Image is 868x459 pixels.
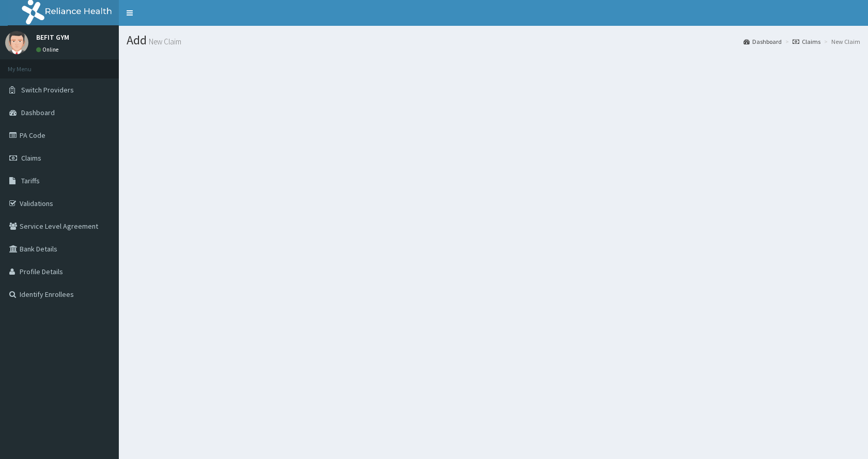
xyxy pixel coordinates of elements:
[5,31,28,54] img: User Image
[127,34,860,47] h1: Add
[21,85,74,94] span: Switch Providers
[793,37,820,46] a: Claims
[36,34,69,41] p: BEFIT GYM
[743,37,782,46] a: Dashboard
[147,38,181,45] small: New Claim
[21,153,41,163] span: Claims
[21,108,55,117] span: Dashboard
[822,37,860,46] li: New Claim
[36,46,61,53] a: Online
[21,176,40,185] span: Tariffs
